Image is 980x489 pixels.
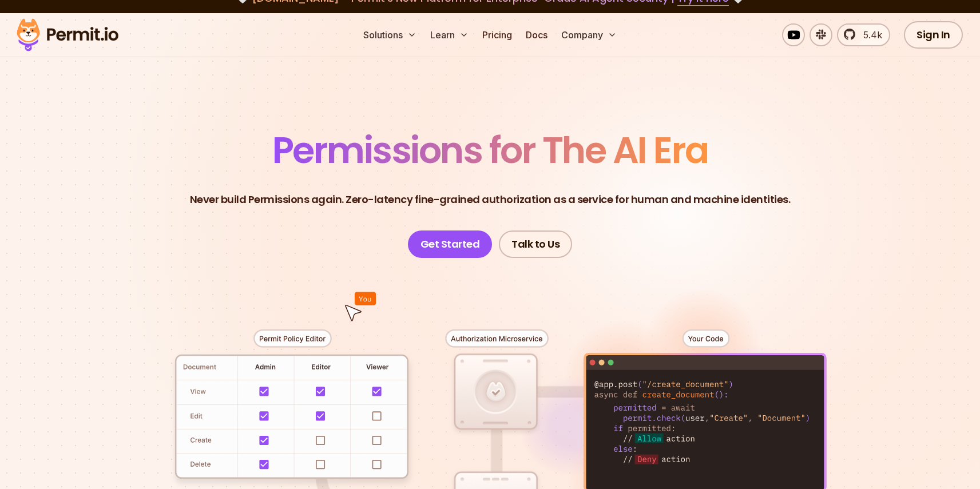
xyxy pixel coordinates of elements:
a: Sign In [904,21,963,49]
span: 5.4k [856,28,882,42]
button: Solutions [359,23,421,46]
a: Docs [521,23,552,46]
button: Company [557,23,621,46]
a: 5.4k [837,23,890,46]
a: Pricing [478,23,517,46]
img: Permit logo [11,15,124,54]
a: Get Started [408,230,493,258]
a: Talk to Us [499,230,572,258]
button: Learn [426,23,473,46]
span: Permissions for The AI Era [272,125,708,176]
p: Never build Permissions again. Zero-latency fine-grained authorization as a service for human and... [190,192,791,208]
